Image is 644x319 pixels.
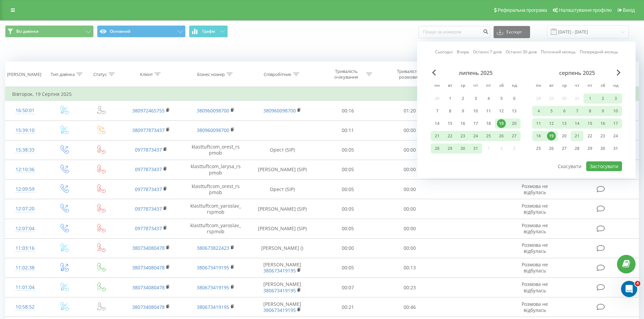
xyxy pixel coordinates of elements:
div: 2 [598,94,607,103]
div: 8 [446,107,454,115]
td: klasttuftcom_yaroslav_rspmob [183,199,247,219]
td: 01:20 [379,101,441,121]
div: пн 28 лип 2025 р. [431,143,444,154]
div: 9 [458,107,467,115]
div: 27 [510,132,519,140]
div: чт 14 серп 2025 р. [571,118,583,129]
span: Next Month [617,70,621,76]
a: 380972465755 [132,107,165,114]
div: Бізнес номер [197,72,225,77]
div: пт 18 лип 2025 р. [482,118,495,129]
td: 00:00 [379,160,441,179]
iframe: Intercom live chat [621,281,637,297]
td: klasttuftcom_orest_rspmob [183,140,247,160]
div: нд 3 серп 2025 р. [609,94,622,104]
div: 12 [547,119,556,128]
a: 380960098700 [197,127,229,133]
td: [PERSON_NAME] () [248,238,317,258]
div: 29 [446,144,454,153]
td: Вівторок, 19 Серпня 2025 [5,87,639,101]
div: 21 [433,132,442,140]
span: Розмова не відбулась [522,222,548,235]
div: пт 29 серп 2025 р. [583,143,596,154]
td: 00:05 [317,258,379,277]
a: 0977873437 [135,166,162,172]
div: вт 26 серп 2025 р. [545,143,558,154]
div: чт 3 лип 2025 р. [469,94,482,104]
td: [PERSON_NAME] [248,258,317,277]
span: Реферальна програма [498,7,547,13]
span: Розмова не відбулась [522,183,548,195]
a: 380977873437 [132,127,165,133]
div: 10 [611,107,620,115]
td: 00:00 [379,219,441,238]
div: 20 [560,132,569,140]
div: пт 11 лип 2025 р. [482,106,495,116]
div: [PERSON_NAME] [7,72,41,77]
div: нд 17 серп 2025 р. [609,118,622,129]
div: ср 20 серп 2025 р. [558,131,571,141]
div: сб 26 лип 2025 р. [495,131,508,141]
span: Розмова не відбулась [522,301,548,313]
div: 8 [586,107,594,115]
td: Орест (SIP) [248,140,317,160]
div: вт 19 серп 2025 р. [545,131,558,141]
div: сб 16 серп 2025 р. [596,118,609,129]
td: 00:21 [317,297,379,317]
td: 00:07 [317,278,379,297]
a: Останні 7 днів [473,49,502,55]
td: 00:00 [379,140,441,160]
div: 12:10:36 [12,163,38,176]
div: 15 [586,119,594,128]
abbr: субота [496,81,506,91]
td: [PERSON_NAME] (SIP) [248,199,317,219]
a: Вчора [457,49,469,55]
span: Previous Month [432,70,436,76]
div: 29 [586,144,594,153]
a: 380960098700 [263,107,296,114]
div: 16:50:01 [12,104,38,117]
div: 25 [534,144,543,153]
a: 380734080478 [132,264,165,271]
div: 30 [598,144,607,153]
div: 1 [446,94,454,103]
td: 00:05 [317,160,379,179]
span: Розмова не відбулась [522,261,548,274]
div: ср 2 лип 2025 р. [456,94,469,104]
div: 16 [598,119,607,128]
abbr: понеділок [432,81,442,91]
div: липень 2025 [431,70,521,76]
div: нд 6 лип 2025 р. [508,94,521,104]
div: 31 [611,144,620,153]
div: Клієнт [140,72,153,77]
a: 0977873437 [135,225,162,232]
span: Всі дзвінки [16,29,39,34]
button: Всі дзвінки [5,25,94,37]
div: пн 4 серп 2025 р. [532,106,545,116]
div: 23 [458,132,467,140]
div: пн 11 серп 2025 р. [532,118,545,129]
div: 19 [547,132,556,140]
div: чт 24 лип 2025 р. [469,131,482,141]
a: 380673419195 [197,304,229,310]
td: 00:00 [379,238,441,258]
div: 6 [510,94,519,103]
div: чт 10 лип 2025 р. [469,106,482,116]
div: 6 [560,107,569,115]
a: 380673419195 [263,267,296,274]
div: пн 14 лип 2025 р. [431,118,444,129]
div: 22 [446,132,454,140]
div: 12:07:20 [12,202,38,215]
span: Розмова не відбулась [522,203,548,215]
button: Основний [97,25,186,37]
td: 00:46 [379,297,441,317]
a: 380734080478 [132,304,165,310]
div: 11:03:16 [12,242,38,255]
div: 17 [611,119,620,128]
td: [PERSON_NAME] (SIP) [248,219,317,238]
div: Співробітник [264,72,291,77]
div: 14 [433,119,442,128]
div: 21 [573,132,581,140]
div: вт 1 лип 2025 р. [444,94,456,104]
div: 15:39:10 [12,124,38,137]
